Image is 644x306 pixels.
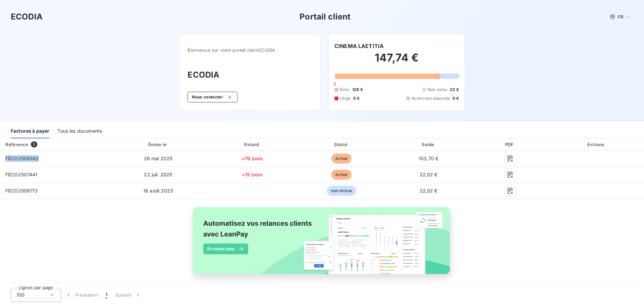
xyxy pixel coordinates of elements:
div: Statut [299,141,384,148]
div: Retard [209,141,296,148]
div: Factures à payer [11,124,49,138]
button: 1 [102,288,111,302]
span: 0 € [353,95,360,101]
span: 22 juil. 2025 [144,172,172,177]
span: 22,02 € [420,172,438,177]
div: PDF [473,141,547,148]
span: Échu [340,87,350,93]
span: +19 jours [242,172,263,177]
h2: 147,74 € [334,51,459,71]
span: 103,70 € [419,156,438,161]
span: Bienvenue sur votre portail client ECODIA . [187,47,312,53]
span: +76 jours [241,156,263,161]
div: Actions [550,141,643,148]
span: 126 € [352,87,363,93]
span: non-échue [327,186,356,196]
span: 3 [31,141,37,147]
span: Litige [340,95,351,101]
h6: CINEMA LAETITIA [334,42,384,50]
img: banner [186,203,458,286]
button: Précédent [61,288,102,302]
button: Nous contacter [187,92,237,102]
span: 1 [106,292,107,298]
span: 18 août 2025 [143,188,173,193]
span: 22,02 € [420,188,438,193]
h3: Portail client [300,11,351,23]
div: Tous les documents [57,124,102,138]
span: 0 € [452,95,459,101]
span: Avoirs non associés [412,95,450,101]
div: Solde [387,141,470,148]
span: FECO2508173 [5,188,38,193]
span: Non-échu [428,87,447,93]
span: 26 mai 2025 [144,156,173,161]
span: échue [331,170,352,180]
span: FECO2507441 [5,172,38,177]
span: 0 [333,81,336,87]
div: Référence [5,142,28,147]
span: 22 € [450,87,459,93]
h3: ECODIA [187,69,312,81]
span: FR [618,14,623,19]
span: FECO2505362 [5,156,39,161]
button: Suivant [111,288,145,302]
div: Émise le [110,141,206,148]
h3: ECODIA [11,11,43,23]
span: 100 [16,292,24,298]
span: échue [331,154,352,164]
